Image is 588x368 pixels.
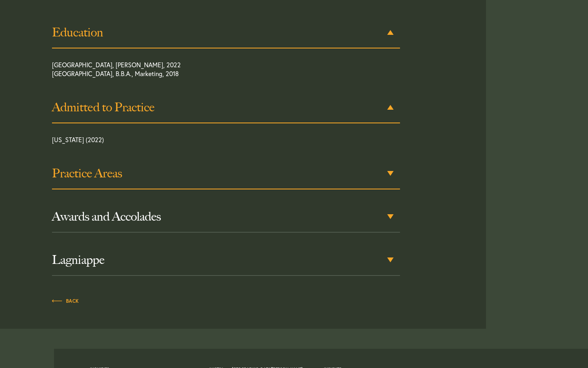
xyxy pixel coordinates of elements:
a: Back [52,296,79,305]
h3: Practice Areas [52,166,400,181]
span: Back [52,299,79,304]
p: [US_STATE] (2022) [52,135,365,148]
h3: Awards and Accolades [52,209,400,224]
h3: Lagniappe [52,253,400,267]
h3: Admitted to Practice [52,100,400,115]
h3: Education [52,25,400,40]
p: [GEOGRAPHIC_DATA], [PERSON_NAME], 2022 [GEOGRAPHIC_DATA], B.B.A., Marketing, 2018 [52,60,365,82]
